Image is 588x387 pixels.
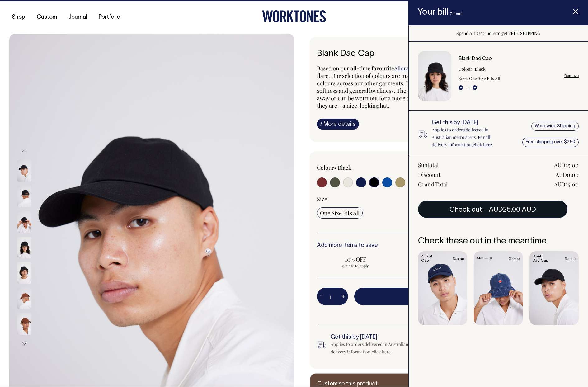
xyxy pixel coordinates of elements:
img: chocolate [17,313,31,335]
div: Colour [317,164,414,171]
button: + [338,290,348,303]
h1: Blank Dad Cap [317,49,559,59]
img: black [17,211,31,233]
button: Next [20,337,29,351]
h6: Get this by [DATE] [331,334,449,341]
a: Blank Dad Cap [459,57,492,61]
div: Applies to orders delivered in Australian metro areas. For all delivery information, . [331,341,449,356]
a: click here [372,349,391,355]
h6: Check these out in the meantime [418,237,579,246]
div: AUD0.00 [556,171,579,178]
span: AUD25.00 AUD [489,207,536,213]
dt: Colour: [459,65,473,73]
h6: Get this by [DATE] [432,120,506,126]
button: Previous [20,144,29,158]
img: black [17,262,31,284]
a: Journal [66,12,90,22]
p: Applies to orders delivered in Australian metro areas. For all delivery information, . [432,126,506,149]
img: chocolate [17,287,31,309]
div: Subtotal [418,161,439,169]
span: , we've left these dad caps blank for you to add your own flare. Our selection of colours are mad... [317,64,559,109]
h6: Add more items to save [317,243,559,249]
button: Add to bill —AUD25.00 [354,288,559,305]
input: One Size Fits All [317,207,363,219]
input: 10% OFF 9 more to apply [317,254,394,270]
span: • [334,164,336,171]
img: black [17,185,31,207]
div: Grand Total [418,181,448,188]
div: AUD25.00 [554,161,579,169]
img: black [17,236,31,258]
label: Black [338,164,351,171]
div: Discount [418,171,440,178]
span: (1 item) [450,12,463,15]
a: iMore details [317,119,359,130]
span: 9 more to apply [320,263,391,268]
span: 24 more to apply [401,263,473,268]
span: One Size Fits All [320,209,360,217]
span: Spend AUD325 more to get FREE SHIPPING [456,30,540,36]
div: AUD25.00 [554,181,579,188]
a: Portfolio [96,12,123,22]
a: Allora! cap [394,64,421,72]
a: Shop [9,12,28,22]
dd: One Size Fits All [469,75,500,82]
button: - [459,85,463,90]
a: click here [473,142,492,148]
button: - [317,290,326,303]
span: 20% OFF [401,256,473,263]
span: Spend AUD325 more to get FREE SHIPPING [354,309,559,316]
dt: Size: [459,75,468,82]
button: + [473,85,477,90]
span: i [320,120,322,127]
img: black [17,160,31,182]
a: Custom [34,12,59,22]
span: Based on our all-time favourite [317,64,394,72]
a: Remove [564,74,579,78]
div: Size [317,195,559,203]
dd: Black [475,65,486,73]
input: 20% OFF 24 more to apply [398,254,476,270]
button: Check out —AUD25.00 AUD [418,201,567,218]
span: 10% OFF [320,256,391,263]
img: Blank Dad Cap [418,51,451,101]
